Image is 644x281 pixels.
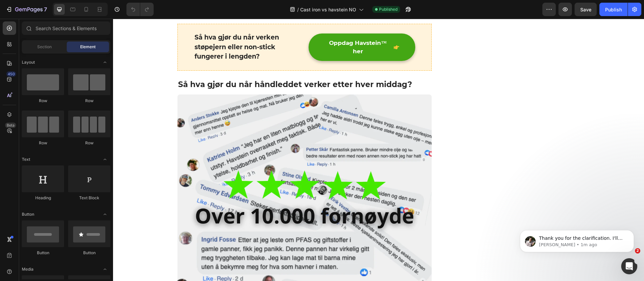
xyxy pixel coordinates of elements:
span: Save [580,7,591,12]
h2: Så hva gjør du når håndleddet verker etter hver middag? [64,60,319,72]
span: Layout [22,59,35,65]
div: Publish [605,6,622,13]
div: Text Block [68,195,110,201]
span: Oppdag Havstein™ her [216,21,274,36]
iframe: Intercom live chat [621,258,637,274]
div: Row [68,140,110,146]
button: 7 [3,3,50,16]
div: Row [22,140,64,146]
div: Row [22,98,64,104]
button: Publish [599,3,628,16]
span: Published [379,6,397,12]
span: Toggle open [100,264,110,275]
div: Undo/Redo [126,3,154,16]
span: Button [22,211,34,217]
p: 7 [44,5,47,13]
iframe: Intercom notifications message [510,216,644,263]
iframe: Design area [113,19,644,281]
div: Button [22,250,64,256]
span: Cast iron vs havstein NO [300,6,356,13]
span: Toggle open [100,154,110,165]
button: Save [575,3,597,16]
div: Row [68,98,110,104]
div: 450 [6,71,16,77]
span: Section [37,44,52,50]
span: Toggle open [100,57,110,68]
span: Element [80,44,96,50]
span: Media [22,266,34,272]
div: Beta [5,123,16,128]
span: Text [22,156,30,162]
span: 2 [635,248,640,254]
span: / [297,6,299,13]
div: Button [68,250,110,256]
input: Search Sections & Elements [22,21,110,35]
span: Toggle open [100,209,110,220]
div: Heading [22,195,64,201]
